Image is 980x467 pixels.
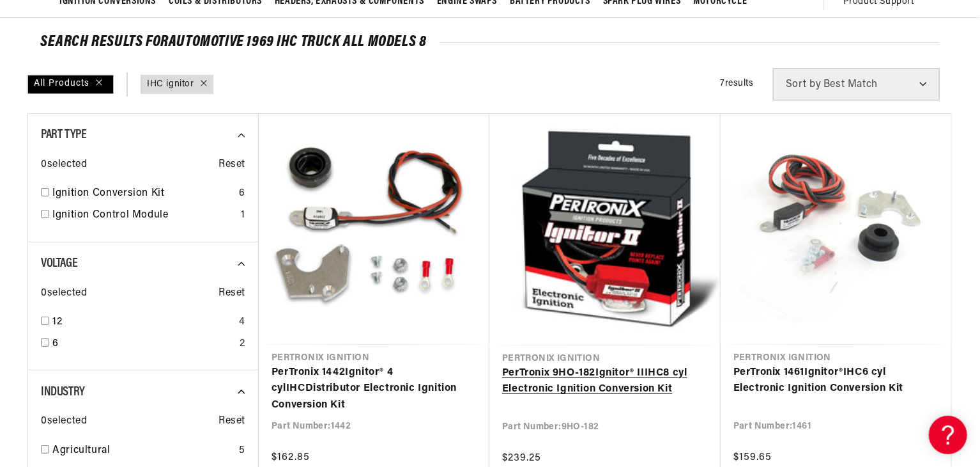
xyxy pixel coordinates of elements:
span: Reset [218,285,245,302]
span: Sort by [786,79,821,90]
div: 2 [240,336,245,352]
span: 7 results [720,79,754,88]
span: Industry [41,386,85,399]
span: Part Type [41,129,86,141]
div: SEARCH RESULTS FOR Automotive 1969 IHC Truck All models 8 [40,36,940,49]
span: 0 selected [41,413,87,430]
span: 0 selected [41,157,87,173]
span: Reset [218,413,245,430]
a: Ignition Control Module [52,207,236,224]
div: All Products [27,75,114,94]
span: Voltage [41,257,77,270]
select: Sort by [773,68,940,100]
a: Ignition Conversion Kit [52,186,234,202]
span: Reset [218,157,245,173]
a: 12 [52,314,234,331]
a: PerTronix 1461Ignitor®IHC6 cyl Electronic Ignition Conversion Kit [733,365,938,397]
a: PerTronix 9HO-182Ignitor® IIIHC8 cyl Electronic Ignition Conversion Kit [502,365,708,398]
div: 5 [239,443,245,459]
div: 4 [239,314,245,331]
a: 6 [52,336,234,352]
span: 0 selected [41,285,87,302]
div: 1 [241,207,245,224]
a: IHC ignitor [147,77,194,91]
div: 6 [239,186,245,202]
a: PerTronix 1442Ignitor® 4 cylIHCDistributor Electronic Ignition Conversion Kit [272,365,477,414]
a: Agricultural [52,443,234,459]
